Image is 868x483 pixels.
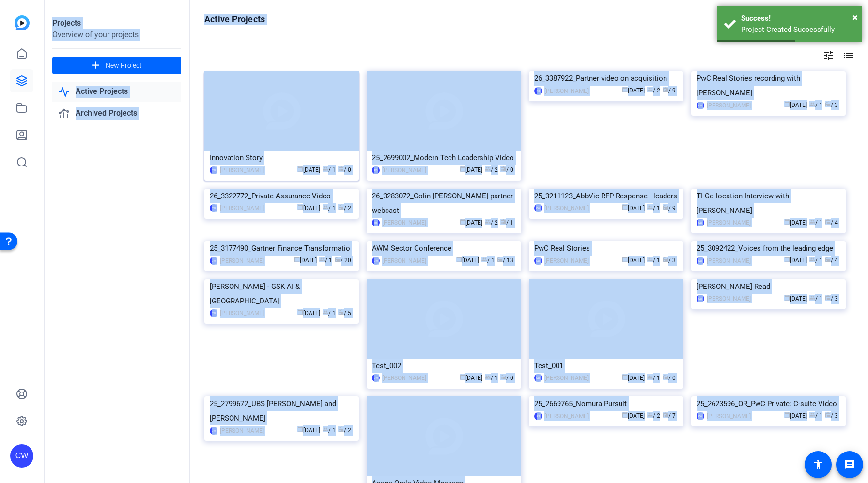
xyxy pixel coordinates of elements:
span: calendar_today [456,257,462,262]
div: [PERSON_NAME] [544,203,589,213]
span: / 0 [663,375,676,381]
div: 26_3322772_Private Assurance Video [210,189,354,203]
div: PwC Real Stories recording with [PERSON_NAME] [697,71,840,100]
span: group [809,101,815,107]
span: group [481,257,487,262]
span: calendar_today [460,374,465,380]
span: radio [825,219,831,225]
div: CW [697,295,704,302]
span: [DATE] [460,219,482,226]
div: [PERSON_NAME] [382,256,426,266]
span: / 1 [809,219,822,226]
div: Project Created Successfully [741,24,855,35]
div: 25_2699002_Modern Tech Leadership Video [372,151,516,165]
span: group [323,166,328,172]
mat-icon: add [90,60,102,72]
div: CW [534,374,542,382]
span: [DATE] [297,427,320,434]
span: × [852,12,858,23]
span: / 2 [338,427,351,434]
div: CW [210,309,217,317]
div: 25_2799672_UBS [PERSON_NAME] and [PERSON_NAME] [210,396,354,425]
span: [DATE] [784,412,807,419]
div: AWM Sector Conference [372,241,516,256]
span: calendar_today [784,219,790,225]
div: Test_002 [372,359,516,373]
a: Archived Projects [52,104,181,123]
span: / 0 [500,375,513,381]
span: / 1 [323,166,336,173]
div: CW [697,102,704,109]
span: radio [338,309,344,315]
div: CW [372,257,380,265]
span: calendar_today [297,309,303,315]
span: radio [338,204,344,210]
div: CW [697,412,704,420]
div: [PERSON_NAME] [544,373,589,383]
span: radio [825,295,831,301]
span: New Project [106,60,142,71]
div: 25_3092422_Voices from the leading edge [697,241,840,256]
div: [PERSON_NAME] [220,256,264,266]
span: / 1 [809,257,822,264]
div: CW [534,257,542,265]
div: [PERSON_NAME] [544,86,589,96]
div: CW [210,427,217,435]
div: Success! [741,13,855,24]
span: [DATE] [622,257,645,264]
div: CW [10,444,33,468]
span: group [485,219,491,225]
div: 26_3387922_Partner video on acquisition [534,71,678,86]
div: [PERSON_NAME] [220,426,264,436]
div: [PERSON_NAME] [382,373,426,383]
span: / 1 [323,427,336,434]
span: group [485,374,491,380]
span: [DATE] [622,87,645,94]
div: 25_2623596_OR_PwC Private: C-suite Video [697,396,840,411]
div: Test_001 [534,359,678,373]
span: calendar_today [460,219,465,225]
span: [DATE] [784,102,807,108]
span: / 9 [663,87,676,94]
div: RS [534,412,542,420]
span: calendar_today [622,257,628,262]
span: calendar_today [460,166,465,172]
span: calendar_today [784,257,790,262]
span: / 2 [485,166,498,173]
span: / 1 [647,205,660,211]
div: 25_2669765_Nomura Pursuit [534,396,678,411]
img: blue-gradient.svg [15,15,30,30]
div: 26_3283072_Colin [PERSON_NAME] partner webcast [372,189,516,218]
span: / 9 [663,205,676,211]
span: radio [335,257,341,262]
span: radio [825,412,831,418]
span: / 3 [663,257,676,264]
span: / 3 [825,412,838,419]
div: [PERSON_NAME] [220,308,264,318]
span: group [323,426,328,432]
span: / 4 [825,219,838,226]
div: [PERSON_NAME] [382,218,426,227]
div: CW [697,257,704,265]
span: / 1 [323,205,336,211]
button: Close [852,10,858,25]
span: / 1 [809,102,822,108]
span: / 7 [663,412,676,419]
span: / 3 [825,295,838,302]
span: [DATE] [622,375,645,381]
span: / 3 [825,102,838,108]
mat-icon: list [842,50,853,61]
span: group [809,257,815,262]
span: radio [825,101,831,107]
span: radio [825,257,831,262]
div: CW [534,204,542,212]
div: [PERSON_NAME] [707,101,751,110]
span: [DATE] [622,412,645,419]
span: group [647,412,653,418]
span: [DATE] [784,295,807,302]
span: [DATE] [297,205,320,211]
div: 25_3177490_Gartner Finance Transformatio [210,241,354,256]
div: CW [697,219,704,226]
span: radio [500,374,506,380]
div: [PERSON_NAME] [707,411,751,421]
